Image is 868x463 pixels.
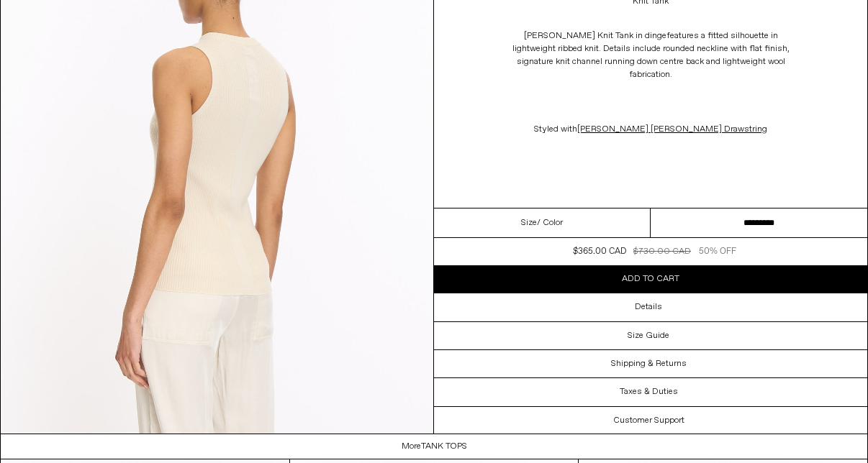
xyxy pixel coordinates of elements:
[635,302,662,312] h3: Details
[537,216,563,229] span: / Color
[434,265,867,293] button: Add to cart
[620,387,678,397] h3: Taxes & Duties
[699,245,736,258] div: 50% OFF
[402,434,467,459] h1: More
[421,441,467,451] span: Tank Tops
[613,415,684,425] h3: Customer Support
[611,359,687,369] h3: Shipping & Returns
[524,30,666,42] span: [PERSON_NAME] Knit Tank in dinge
[622,273,679,285] span: Add to cart
[521,216,537,229] span: Size
[573,245,626,258] div: $365.00 CAD
[633,245,691,258] div: $730.00 CAD
[534,124,767,135] span: Styled with
[512,30,790,81] span: features a fitted silhouette in lightweight ribbed knit. Details include rounded neckline with fl...
[577,124,767,135] a: [PERSON_NAME] [PERSON_NAME] Drawstring
[628,330,669,340] h3: Size Guide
